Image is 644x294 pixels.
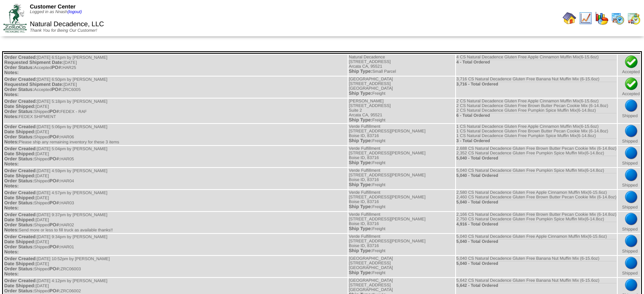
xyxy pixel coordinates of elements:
span: Notes: [4,70,19,75]
td: [DATE] 9:34pm by [PERSON_NAME] [DATE] Shipped HAR01 [4,234,348,255]
span: Ship Type: [349,248,372,253]
span: PO#: [52,87,63,92]
span: Ship Type: [349,204,372,209]
span: Order Created: [4,77,37,82]
span: Date Shipped: [4,173,36,179]
img: bluedot.png [625,278,638,292]
td: Shipped [618,234,640,255]
span: Order Created: [4,190,37,195]
span: Date Shipped: [4,104,36,109]
div: 4,916 - Total Ordered [456,222,616,227]
a: (logout) [67,10,82,14]
span: Date Shipped: [4,129,36,135]
span: Order Status: [4,179,34,184]
span: Date Shipped: [4,239,36,245]
div: 5,040 - Total Ordered [456,156,616,161]
td: [GEOGRAPHIC_DATA] [STREET_ADDRESS] [GEOGRAPHIC_DATA] Freight [348,256,455,277]
td: Verde Fulfillment [STREET_ADDRESS][PERSON_NAME] Boise ID, 83716 Freight [348,234,455,255]
td: Natural Decadence [STREET_ADDRESS] Arcata CA, 95521 Small Parcel [348,55,455,76]
td: Verde Fulfillment [STREET_ADDRESS][PERSON_NAME] Boise ID, 83716 Freight [348,212,455,233]
span: Ship Type: [349,138,372,143]
td: [DATE] 5:04pm by [PERSON_NAME] [DATE] Shipped HAR05 [4,146,348,167]
td: 4 CS Natural Decadence Gluten Free Apple Cinnamon Muffin Mix(6-15.6oz) [456,55,617,76]
span: Order Created: [4,278,37,283]
span: Order Created: [4,212,37,217]
span: Order Status: [4,201,34,206]
td: [DATE] 5:18pm by [PERSON_NAME] [DATE] Shipped FEDEX - RAF FEDEX SHIPMENT [4,99,348,123]
span: Thank You for Being Our Customer! [30,28,97,33]
span: Order Status: [4,135,34,140]
div: 4 - Total Ordered [456,60,616,65]
img: bluedot.png [625,168,638,182]
span: Date Shipped: [4,283,36,289]
span: Requested Shipment Date: [4,82,64,87]
img: ZoRoCo_Logo(Green%26Foil)%20jpg.webp [3,4,27,32]
span: Order Created: [4,124,37,129]
span: Order Status: [4,267,34,272]
td: [PERSON_NAME] [STREET_ADDRESS] Suite 2 Arcata CA, 95521 Freight [348,99,455,123]
span: PO#: [52,65,63,70]
img: bluedot.png [625,190,638,204]
span: Order Status: [4,245,34,250]
td: Shipped [618,256,640,277]
span: Ship Type: [349,182,372,187]
span: Notes: [4,140,19,145]
span: Logged in as Nnash [30,10,82,14]
img: bluedot.png [625,99,638,113]
span: Requested Shipment Date: [4,60,64,65]
span: PO#: [50,201,61,206]
img: home.gif [563,11,576,25]
span: Ship Type: [349,226,372,231]
span: Order Status: [4,87,34,92]
span: Notes: [4,206,19,211]
div: 5,040 - Total Ordered [456,261,616,266]
div: 5,040 - Total Ordered [456,200,616,205]
span: Date Shipped: [4,151,36,157]
span: Customer Center [30,3,75,10]
td: 2,688 CS Natural Decadence Gluten Free Brown Butter Pecan Cookie Mix (6-14.8oz) 2,352 CS Natural ... [456,146,617,167]
td: [DATE] 5:06pm by [PERSON_NAME] [DATE] Shipped HAR06 Please ship any remaining inventory for these... [4,124,348,145]
div: 3,716 - Total Ordered [456,82,616,87]
td: [DATE] 10:52pm by [PERSON_NAME] [DATE] Shipped ZRC06003 [4,256,348,277]
span: Ship Type: [349,91,372,96]
div: 5,040 - Total Ordered [456,239,616,244]
span: Notes: [4,114,19,119]
div: 5,040 - Total Ordered [456,173,616,178]
img: bluedot.png [625,124,638,138]
td: 2,166 CS Natural Decadence Gluten Free Brown Butter Pecan Cookie Mix (6-14.8oz) 2,750 CS Natural ... [456,212,617,233]
span: Notes: [4,162,19,167]
span: PO#: [50,245,61,250]
span: Order Created: [4,168,37,173]
td: 5,040 CS Natural Decadence Gluten Free Pumpkin Spice Muffin Mix(6-14.8oz) [456,168,617,189]
span: Date Shipped: [4,195,36,201]
span: PO#: [50,179,61,184]
span: Notes: [4,228,19,233]
img: bluedot.png [625,146,638,160]
td: 1 CS Natural Decadence Gluten Free Apple Cinnamon Muffin Mix(6-15.6oz) 1 CS Natural Decadence Glu... [456,124,617,145]
span: Date Shipped: [4,217,36,223]
span: Order Status: [4,157,34,162]
img: bluedot.png [625,212,638,226]
td: Verde Fulfillment [STREET_ADDRESS][PERSON_NAME] Boise ID, 83716 Freight [348,168,455,189]
div: 6 - Total Ordered [456,113,616,118]
img: bluedot.png [625,234,638,248]
span: Ship Type: [349,270,372,275]
span: PO#: [50,109,61,114]
td: 5,040 CS Natural Decadence Gluten Free Banana Nut Muffin Mix (6-15.6oz) [456,256,617,277]
span: Order Status: [4,109,34,114]
td: Shipped [618,168,640,189]
span: Order Status: [4,289,34,294]
img: calendarinout.gif [627,11,641,25]
img: bluedot.png [625,256,638,270]
span: Notes: [4,92,19,97]
span: Ship Type: [349,118,372,123]
td: 5,040 CS Natural Decadence Gluten Free Apple Cinnamon Muffin Mix(6-15.6oz) [456,234,617,255]
td: [DATE] 9:37pm by [PERSON_NAME] [DATE] Shipped HAR02 Send more or less to fill truck as available ... [4,212,348,233]
td: 2,580 CS Natural Decadence Gluten Free Apple Cinnamon Muffin Mix(6-15.6oz) 2,460 CS Natural Decad... [456,190,617,211]
span: Order Status: [4,65,34,70]
img: graph.gif [595,11,608,25]
td: [DATE] 6:51pm by [PERSON_NAME] [DATE] Accepted HAR25 [4,55,348,76]
td: Shipped [618,146,640,167]
span: PO#: [50,135,61,140]
td: [DATE] 4:57pm by [PERSON_NAME] [DATE] Shipped HAR03 [4,190,348,211]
